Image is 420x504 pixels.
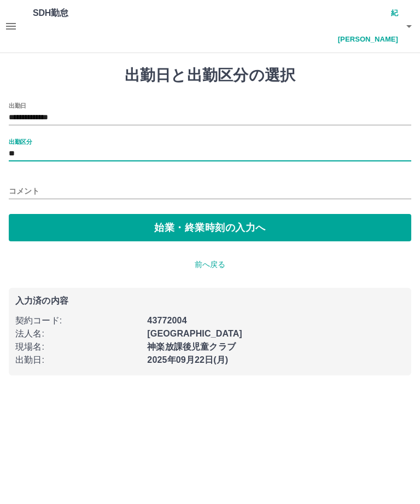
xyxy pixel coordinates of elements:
[147,329,242,338] b: [GEOGRAPHIC_DATA]
[9,259,411,270] p: 前へ戻る
[147,355,228,364] b: 2025年09月22日(月)
[15,297,405,305] p: 入力済の内容
[15,354,141,367] p: 出勤日 :
[147,316,186,325] b: 43772004
[15,314,141,327] p: 契約コード :
[9,137,32,146] label: 出勤区分
[9,66,411,85] h1: 出勤日と出勤区分の選択
[9,101,26,109] label: 出勤日
[9,214,411,241] button: 始業・終業時刻の入力へ
[147,342,236,351] b: 神楽放課後児童クラブ
[15,340,141,354] p: 現場名 :
[15,327,141,340] p: 法人名 :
